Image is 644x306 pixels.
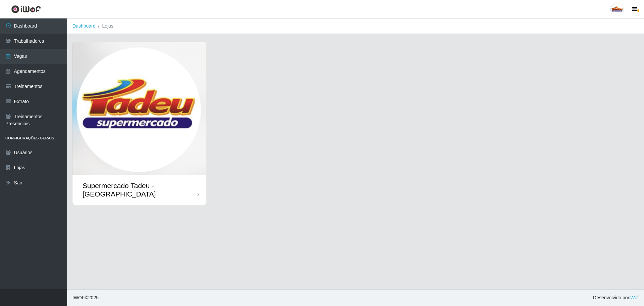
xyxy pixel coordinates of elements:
[72,42,206,205] a: Supermercado Tadeu - [GEOGRAPHIC_DATA]
[72,23,96,29] a: Dashboard
[72,295,85,300] span: IWOF
[72,294,100,301] span: © 2025 .
[67,18,644,34] nav: breadcrumb
[11,5,41,13] img: CoreUI Logo
[593,294,639,301] span: Desenvolvido por
[83,181,198,198] div: Supermercado Tadeu - [GEOGRAPHIC_DATA]
[72,42,206,175] img: cardImg
[629,295,639,300] a: iWof
[96,23,113,30] li: Lojas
